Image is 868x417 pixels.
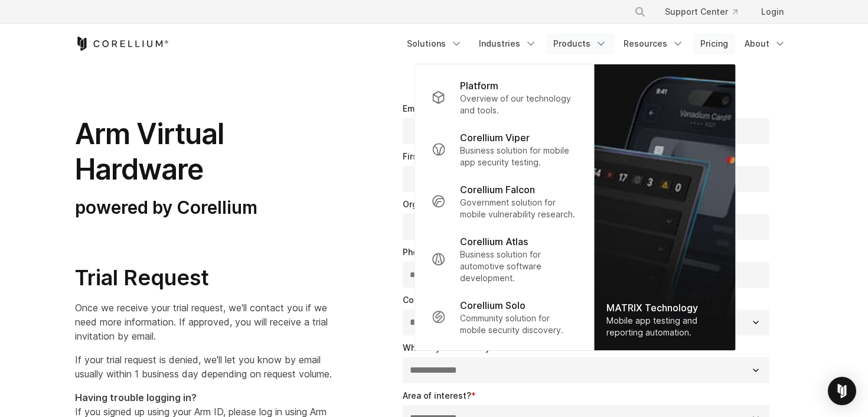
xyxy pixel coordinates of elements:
[460,298,526,312] p: Corellium Solo
[75,392,197,403] strong: Having trouble logging in?
[403,390,471,400] span: Area of interest?
[403,343,495,353] span: What is your industry?
[595,64,736,350] a: MATRIX Technology Mobile app testing and reporting automation.
[75,197,332,219] h3: powered by Corellium
[403,295,466,305] span: Country/Region
[546,33,614,54] a: Products
[75,302,328,342] span: Once we receive your trial request, we'll contact you if we need more information. If approved, y...
[460,183,535,197] p: Corellium Falcon
[738,33,793,54] a: About
[828,377,856,405] div: Open Intercom Messenger
[403,199,479,209] span: Organization name
[620,1,793,22] div: Navigation Menu
[75,37,169,51] a: Corellium Home
[460,249,577,284] p: Business solution for automotive software development.
[400,33,469,54] a: Solutions
[422,71,587,123] a: Platform Overview of our technology and tools.
[403,247,462,257] span: Phone number
[422,227,587,291] a: Corellium Atlas Business solution for automotive software development.
[606,315,724,338] div: Mobile app testing and reporting automation.
[460,93,577,116] p: Overview of our technology and tools.
[655,1,747,22] a: Support Center
[403,103,425,113] span: Email
[595,64,736,350] img: Matrix_WebNav_1x
[460,145,577,168] p: Business solution for mobile app security testing.
[629,1,651,22] button: Search
[422,175,587,227] a: Corellium Falcon Government solution for mobile vulnerability research.
[460,312,577,336] p: Community solution for mobile security discovery.
[75,354,332,380] span: If your trial request is denied, we'll let you know by email usually within 1 business day depend...
[460,197,577,220] p: Government solution for mobile vulnerability research.
[693,33,735,54] a: Pricing
[75,265,332,291] h2: Trial Request
[422,123,587,175] a: Corellium Viper Business solution for mobile app security testing.
[460,234,528,249] p: Corellium Atlas
[606,301,724,315] div: MATRIX Technology
[752,1,793,22] a: Login
[75,116,332,187] h1: Arm Virtual Hardware
[460,79,498,93] p: Platform
[460,131,530,145] p: Corellium Viper
[616,33,691,54] a: Resources
[400,33,793,54] div: Navigation Menu
[422,291,587,343] a: Corellium Solo Community solution for mobile security discovery.
[403,151,446,161] span: First name
[472,33,544,54] a: Industries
